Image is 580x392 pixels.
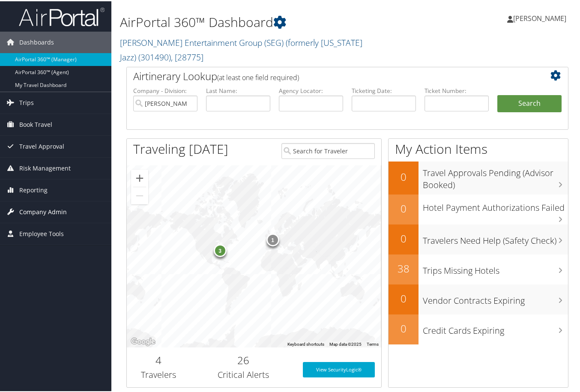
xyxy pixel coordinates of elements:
button: Keyboard shortcuts [287,340,324,346]
label: Ticketing Date: [352,85,416,94]
h2: 0 [389,168,419,183]
h3: Hotel Payment Authorizations Failed [423,196,568,212]
button: Zoom out [131,186,148,203]
h2: 26 [197,352,290,366]
a: 0Travelers Need Help (Safety Check) [389,223,568,253]
h2: 0 [389,230,419,245]
h1: AirPortal 360™ Dashboard [120,12,423,30]
h3: Critical Alerts [197,368,290,380]
h2: 0 [389,200,419,215]
div: 3 [213,243,226,256]
span: ( 301490 ) [138,50,171,62]
a: [PERSON_NAME] [507,4,575,30]
a: 0Credit Cards Expiring [389,313,568,343]
h3: Vendor Contracts Expiring [423,289,568,305]
label: Last Name: [206,85,270,94]
h1: Traveling [DATE] [133,139,228,157]
span: Company Admin [19,200,67,221]
label: Ticket Number: [425,85,489,94]
h2: 0 [389,320,419,335]
button: Search [497,94,562,111]
input: Search for Traveler [281,142,374,158]
span: [PERSON_NAME] [513,12,566,22]
a: 0Vendor Contracts Expiring [389,283,568,313]
span: , [ 28775 ] [171,50,203,62]
h2: 4 [133,352,184,366]
a: View SecurityLogic® [303,361,375,376]
h3: Travel Approvals Pending (Advisor Booked) [423,162,568,190]
a: 0Hotel Payment Authorizations Failed [389,193,568,223]
h2: 0 [389,290,419,305]
a: [PERSON_NAME] Entertainment Group (SEG) (formerly [US_STATE] Jazz) [120,36,362,62]
h2: Airtinerary Lookup [133,68,525,82]
h3: Travelers Need Help (Safety Check) [423,229,568,245]
label: Company - Division: [133,85,197,94]
span: Map data ©2025 [329,341,362,345]
span: Book Travel [19,113,52,134]
span: Reporting [19,178,48,200]
div: 1 [266,232,279,245]
a: Open this area in Google Maps (opens a new window) [129,335,157,346]
span: Trips [19,91,34,112]
a: Terms (opens in new tab) [367,341,379,345]
h3: Travelers [133,368,184,380]
span: (at least one field required) [217,72,299,81]
span: Employee Tools [19,222,64,243]
span: Travel Approval [19,135,64,156]
img: Google [129,335,157,346]
h2: 38 [389,260,419,275]
img: airportal-logo.png [19,6,105,26]
h3: Credit Cards Expiring [423,319,568,335]
button: Zoom in [131,168,148,186]
h3: Trips Missing Hotels [423,259,568,275]
span: Dashboards [19,30,54,52]
span: Risk Management [19,156,71,178]
a: 38Trips Missing Hotels [389,253,568,283]
a: 0Travel Approvals Pending (Advisor Booked) [389,160,568,193]
h1: My Action Items [389,139,568,157]
label: Agency Locator: [279,85,343,94]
